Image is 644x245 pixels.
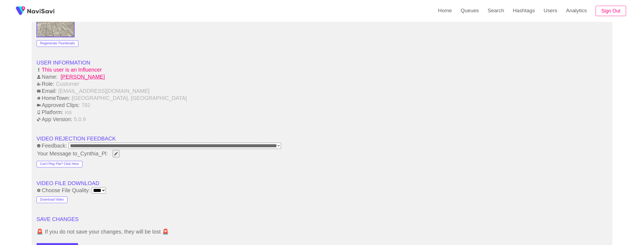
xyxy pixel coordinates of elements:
[36,74,58,80] span: Name:
[36,135,607,142] li: VIDEO REJECTION FEEDBACK
[36,67,102,73] span: This user is an Influencer
[113,150,119,157] button: Edit Field
[64,109,72,115] span: ios
[36,143,67,149] span: Feedback:
[36,59,607,66] li: USER INFORMATION
[59,74,608,80] a: [PERSON_NAME]
[36,161,82,167] button: Can't Play File? Click Here
[36,95,70,101] span: HomeTown:
[73,116,87,122] span: 5.0.9
[36,109,64,115] span: Platform:
[36,151,108,157] span: Your Message to _Cynthia_Pl :
[58,88,150,94] span: [EMAIL_ADDRESS][DOMAIN_NAME]
[60,74,106,80] span: [PERSON_NAME]
[596,6,626,16] button: Sign Out
[36,116,73,122] span: App Version:
[36,216,607,222] li: SAVE CHANGES
[36,180,607,186] li: VIDEO FILE DOWNLOAD
[81,102,91,108] span: 782
[14,4,27,18] img: fireSpot
[36,197,67,203] button: Download Video
[27,8,54,14] img: fireSpot
[36,229,607,235] span: 🚨 If you do not save your changes, they will be lost 🚨
[114,152,118,155] span: Edit Field
[36,81,55,87] span: Role:
[36,187,91,194] span: Choose File Quality:
[71,95,187,101] span: [GEOGRAPHIC_DATA], [GEOGRAPHIC_DATA]
[36,102,80,108] span: Approved Clips:
[36,40,78,47] button: Regenerate Thumbnails
[36,88,57,94] span: Email:
[56,81,80,87] span: Customer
